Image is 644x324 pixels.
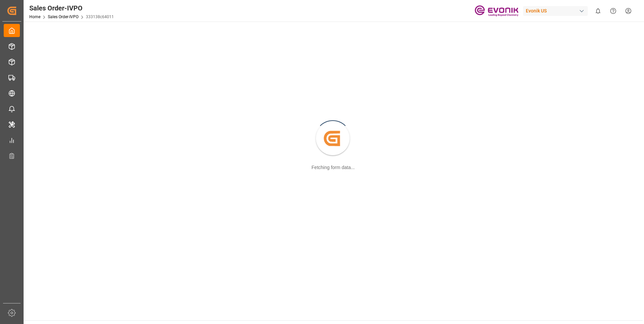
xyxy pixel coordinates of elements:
img: Evonik-brand-mark-Deep-Purple-RGB.jpeg_1700498283.jpeg [475,5,518,17]
button: show 0 new notifications [590,3,606,19]
a: Sales Order-IVPO [48,14,78,19]
a: Home [29,14,40,19]
button: Evonik US [523,4,590,17]
div: Fetching form data... [312,164,355,171]
button: Help Center [606,3,621,19]
div: Sales Order-IVPO [29,3,114,13]
div: Evonik US [523,6,588,16]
